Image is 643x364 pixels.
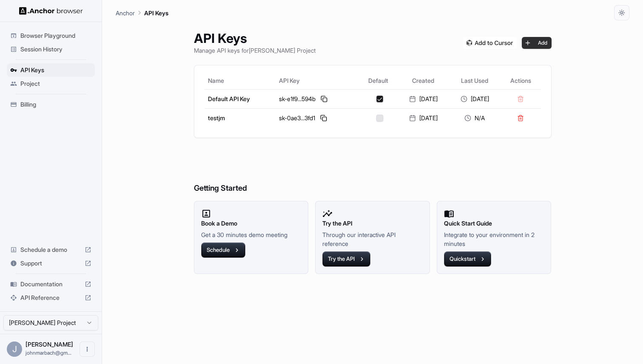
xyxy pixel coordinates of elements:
p: Integrate to your environment in 2 minutes [444,230,544,248]
div: sk-e1f9...594b [279,94,355,104]
h2: Quick Start Guide [444,219,544,228]
div: Project [7,77,95,90]
div: Schedule a demo [7,243,95,257]
span: Browser Playground [20,31,91,40]
th: Last Used [449,72,501,89]
h6: Getting Started [194,148,552,195]
span: johnmarbach@gmail.com [26,350,71,356]
span: API Keys [20,66,91,74]
p: Manage API keys for [PERSON_NAME] Project [194,46,316,55]
h2: Book a Demo [201,219,302,228]
div: API Reference [7,291,95,305]
button: Copy API key [319,94,329,104]
div: Documentation [7,277,95,291]
div: [DATE] [401,95,446,103]
td: testjm [205,108,276,127]
div: Billing [7,98,95,111]
span: Billing [20,100,91,109]
h2: Try the API [322,219,423,228]
th: Created [398,72,449,89]
th: Name [205,72,276,89]
button: Add [522,37,552,49]
span: John Marbach [26,341,73,348]
p: Anchor [116,8,135,17]
td: Default API Key [205,89,276,108]
nav: breadcrumb [116,8,168,17]
span: Support [20,259,81,268]
span: API Reference [20,293,81,302]
button: Open menu [80,341,95,357]
img: Add anchorbrowser MCP server to Cursor [463,37,517,49]
div: N/A [452,114,497,122]
p: Get a 30 minutes demo meeting [201,230,302,239]
div: API Keys [7,63,95,77]
p: API Keys [144,8,168,17]
span: Documentation [20,280,81,288]
th: Actions [501,72,541,89]
button: Try the API [322,251,370,267]
div: [DATE] [401,114,446,122]
span: Project [20,79,91,88]
h1: API Keys [194,31,316,46]
th: API Key [276,72,358,89]
p: Through our interactive API reference [322,230,423,248]
div: J [7,341,22,357]
div: Session History [7,42,95,56]
div: sk-0ae3...3fd1 [279,113,355,123]
img: Anchor Logo [19,7,83,15]
button: Quickstart [444,251,491,267]
th: Default [358,72,398,89]
div: Browser Playground [7,29,95,42]
button: Schedule [201,243,245,258]
span: Schedule a demo [20,245,81,254]
span: Session History [20,45,91,54]
button: Copy API key [319,113,329,123]
div: Support [7,257,95,270]
div: [DATE] [452,95,497,103]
